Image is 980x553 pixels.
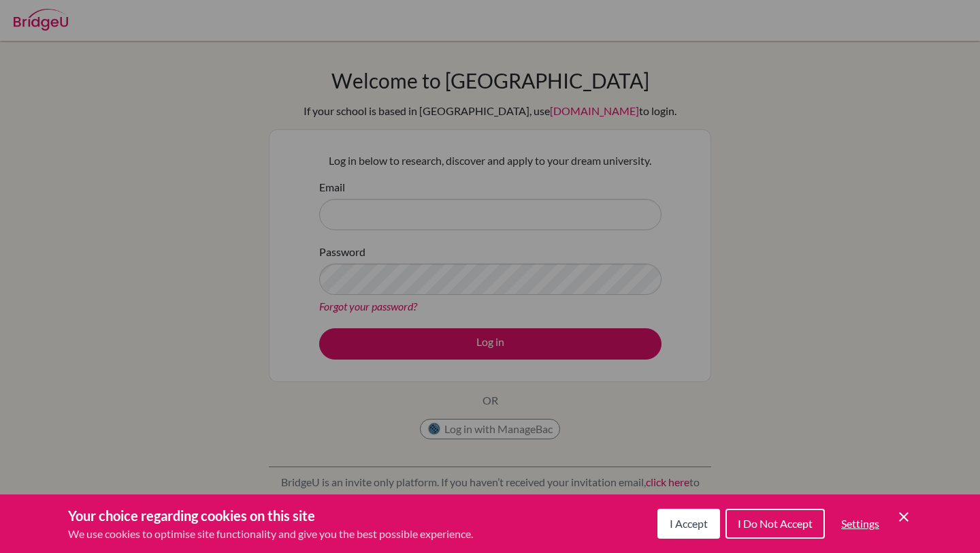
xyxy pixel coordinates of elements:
p: We use cookies to optimise site functionality and give you the best possible experience. [68,526,473,542]
button: I Do Not Accept [725,509,825,539]
h3: Your choice regarding cookies on this site [68,505,473,526]
span: I Accept [670,517,708,530]
button: Save and close [896,509,912,525]
span: I Do Not Accept [738,517,813,530]
button: I Accept [657,509,720,539]
span: Settings [841,517,879,530]
button: Settings [830,510,890,537]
